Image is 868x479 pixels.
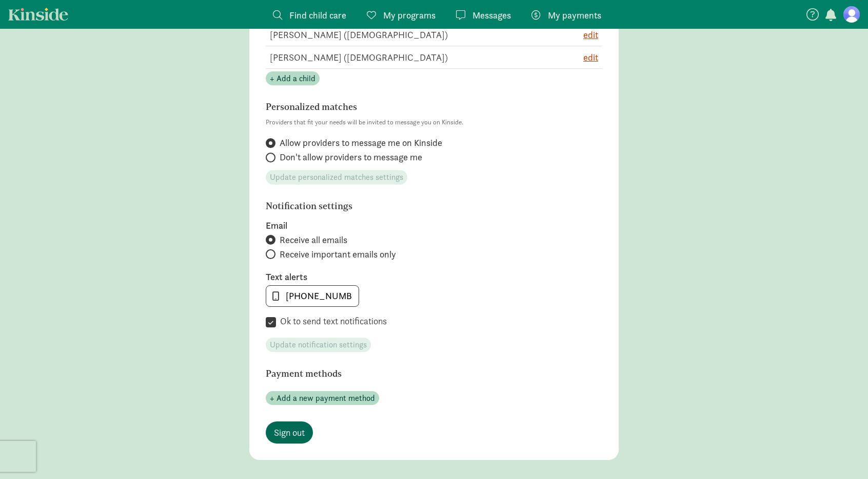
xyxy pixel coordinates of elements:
button: + Add a new payment method [266,391,379,406]
span: Receive important emails only [280,248,396,261]
button: + Add a child [266,71,320,86]
span: Find child care [289,8,346,22]
span: + Add a new payment method [270,392,375,404]
span: + Add a child [270,72,315,85]
button: edit [583,28,598,42]
h6: Personalized matches [266,102,548,112]
span: Update personalized matches settings [270,171,403,183]
button: Update personalized matches settings [266,170,407,185]
button: edit [583,50,598,64]
label: Email [266,219,602,232]
span: Receive all emails [280,234,347,246]
button: Update notification settings [266,338,371,352]
a: Sign out [266,421,313,444]
label: Text alerts [266,271,602,283]
span: Update notification settings [270,339,367,351]
label: Ok to send text notifications [276,315,387,327]
span: Don't allow providers to message me [280,151,422,163]
input: 555-555-5555 [266,286,359,306]
span: Messages [472,8,511,22]
h6: Payment methods [266,369,548,379]
span: Allow providers to message me on Kinside [280,137,442,149]
span: Sign out [274,426,305,439]
p: Providers that fit your needs will be invited to message you on Kinside. [266,116,602,128]
td: [PERSON_NAME] ([DEMOGRAPHIC_DATA]) [266,46,551,68]
span: My programs [383,8,436,22]
span: My payments [548,8,601,22]
td: [PERSON_NAME] ([DEMOGRAPHIC_DATA]) [266,23,551,46]
h6: Notification settings [266,201,548,211]
a: Kinside [8,8,68,21]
